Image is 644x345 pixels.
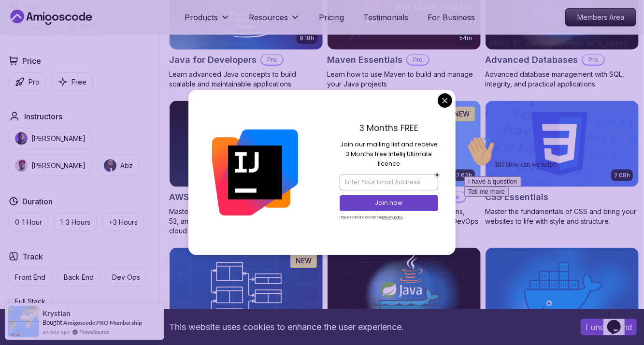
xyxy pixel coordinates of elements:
[460,132,634,302] iframe: chat widget
[565,8,636,27] a: Members Area
[98,155,139,176] button: instructor imgAbz
[15,159,28,172] img: instructor img
[102,213,144,231] button: +3 Hours
[603,306,634,335] iframe: chat widget
[7,316,566,338] div: This website uses cookies to enhance the user experience.
[327,53,402,67] h2: Maven Essentials
[169,101,323,235] a: AWS for Developers card2.73hJUST RELEASEDAWS for DevelopersProMaster AWS services like EC2, RDS, ...
[249,12,288,23] p: Resources
[64,273,94,282] p: Back End
[364,12,409,23] a: Testimonials
[296,256,312,266] p: NEW
[43,328,70,336] span: an hour ago
[407,55,429,65] p: Pro
[4,55,48,65] button: Tell me more
[15,297,45,306] p: Full Stack
[456,172,472,179] p: 2.63h
[57,268,100,287] button: Back End
[428,12,475,23] a: For Business
[112,273,140,282] p: Dev Ops
[72,77,86,87] p: Free
[9,268,52,287] button: Front End
[31,134,86,144] p: [PERSON_NAME]
[169,53,257,67] h2: Java for Developers
[4,4,178,65] div: 👋Hi! How can we help?I have a questionTell me more
[319,12,344,23] a: Pricing
[54,213,97,231] button: 1-3 Hours
[9,155,92,176] button: instructor img[PERSON_NAME]
[4,29,96,36] span: Hi! How can we help?
[43,309,71,317] span: krystian
[581,319,637,335] button: Accept cookies
[583,55,604,65] p: Pro
[109,217,138,227] p: +3 Hours
[327,70,481,89] p: Learn how to use Maven to build and manage your Java projects
[9,292,52,311] button: Full Stack
[79,328,109,336] a: ProveSource
[4,44,61,55] button: I have a question
[566,9,636,26] p: Members Area
[22,55,41,67] h2: Price
[459,34,472,42] p: 54m
[43,318,62,326] span: Bought
[249,12,300,31] button: Resources
[485,70,639,89] p: Advanced database management with SQL, integrity, and practical applications
[31,161,86,171] p: [PERSON_NAME]
[185,12,230,31] button: Products
[15,273,45,282] p: Front End
[485,101,639,226] a: CSS Essentials card2.08hCSS EssentialsMaster the fundamentals of CSS and bring your websites to l...
[60,217,90,227] p: 1-3 Hours
[300,34,314,42] p: 9.18h
[170,248,323,333] img: Database Design & Implementation card
[29,77,40,87] p: Pro
[8,306,39,337] img: provesource social proof notification image
[104,159,116,172] img: instructor img
[106,268,146,287] button: Dev Ops
[170,101,323,187] img: AWS for Developers card
[454,109,470,119] p: NEW
[261,55,283,65] p: Pro
[9,72,46,91] button: Pro
[9,128,92,149] button: instructor img[PERSON_NAME]
[63,319,142,326] a: Amigoscode PRO Membership
[22,251,43,262] h2: Track
[120,161,133,171] p: Abz
[328,248,481,333] img: Docker for Java Developers card
[169,70,323,89] p: Learn advanced Java concepts to build scalable and maintainable applications.
[15,132,28,145] img: instructor img
[24,111,62,122] h2: Instructors
[9,213,48,231] button: 0-1 Hour
[22,196,53,207] h2: Duration
[485,53,578,67] h2: Advanced Databases
[4,4,35,35] img: :wave:
[15,217,42,227] p: 0-1 Hour
[52,72,93,91] button: Free
[486,101,639,187] img: CSS Essentials card
[169,207,323,236] p: Master AWS services like EC2, RDS, VPC, Route 53, and Docker to deploy and manage scalable cloud ...
[185,12,218,23] p: Products
[169,190,255,204] h2: AWS for Developers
